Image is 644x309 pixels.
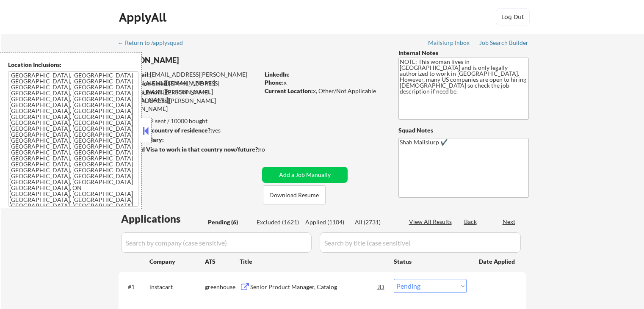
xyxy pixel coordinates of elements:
[320,232,521,253] input: Search by title (case sensitive)
[265,71,290,78] strong: LinkedIn:
[398,49,529,57] div: Internal Notes
[119,79,259,104] div: [EMAIL_ADDRESS][PERSON_NAME][PERSON_NAME][DOMAIN_NAME]
[265,78,384,87] div: x
[479,40,529,46] div: Job Search Builder
[121,214,205,224] div: Applications
[355,218,397,226] div: All (2731)
[149,283,205,291] div: instacart
[265,79,284,86] strong: Phone:
[149,257,205,266] div: Company
[118,127,212,134] strong: Can work in country of residence?:
[305,218,348,226] div: Applied (1104)
[479,39,529,48] a: Job Search Builder
[464,218,478,226] div: Back
[208,218,250,226] div: Pending (6)
[503,218,516,226] div: Next
[119,10,169,25] div: ApplyAll
[240,257,386,266] div: Title
[118,40,191,46] div: ← Return to /applysquad
[205,257,240,266] div: ATS
[479,257,516,266] div: Date Applied
[119,146,260,153] strong: Will need Visa to work in that country now/future?:
[496,8,530,25] button: Log Out
[428,40,470,46] div: Mailslurp Inbox
[257,218,299,226] div: Excluded (1621)
[250,283,378,291] div: Senior Product Manager, Catalog
[8,61,138,69] div: Location Inclusions:
[394,254,467,269] div: Status
[377,279,386,294] div: JD
[428,39,470,48] a: Mailslurp Inbox
[262,167,348,183] button: Add a Job Manually
[258,145,282,154] div: no
[119,88,259,113] div: [PERSON_NAME][EMAIL_ADDRESS][PERSON_NAME][DOMAIN_NAME]
[118,126,257,135] div: yes
[121,232,312,253] input: Search by company (case sensitive)
[263,185,326,204] button: Download Resume
[119,70,259,87] div: [EMAIL_ADDRESS][PERSON_NAME][PERSON_NAME][DOMAIN_NAME]
[119,55,293,66] div: [PERSON_NAME]
[118,117,259,125] div: 1102 sent / 10000 bought
[205,283,240,291] div: greenhouse
[265,87,313,94] strong: Current Location:
[265,87,384,95] div: x, Other/Not Applicable
[128,283,143,291] div: #1
[398,126,529,135] div: Squad Notes
[409,218,454,226] div: View All Results
[118,39,191,48] a: ← Return to /applysquad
